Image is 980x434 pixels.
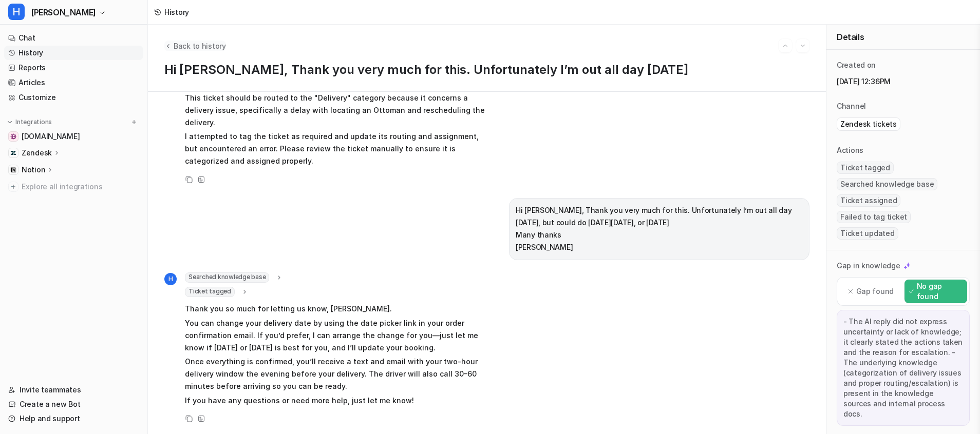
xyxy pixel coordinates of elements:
a: Articles [4,75,143,90]
button: Integrations [4,117,55,127]
p: Zendesk tickets [840,119,897,129]
p: If you have any questions or need more help, just let me know! [185,394,485,407]
p: You can change your delivery date by using the date picker link in your order confirmation email.... [185,317,485,354]
span: Ticket assigned [837,194,900,207]
p: Thank you so much for letting us know, [PERSON_NAME]. [185,303,485,315]
span: H [8,4,25,20]
span: Back to history [174,41,226,51]
img: Previous session [782,41,789,50]
button: Back to history [164,41,226,51]
img: menu_add.svg [130,119,138,126]
a: Invite teammates [4,383,143,397]
span: [PERSON_NAME] [31,5,96,19]
p: Gap in knowledge [837,261,900,271]
button: Go to next session [796,39,809,52]
a: Explore all integrations [4,180,143,194]
a: Customize [4,90,143,105]
p: I attempted to tag the ticket as required and update its routing and assignment, but encountered ... [185,130,485,167]
span: Searched knowledge base [837,178,937,190]
p: [DATE] 12:36PM [837,76,970,87]
p: Created on [837,60,876,70]
a: Reports [4,61,143,75]
div: - The AI reply did not express uncertainty or lack of knowledge; it clearly stated the actions ta... [837,310,970,426]
p: Hi [PERSON_NAME], Thank you very much for this. Unfortunately I’m out all day [DATE] [164,63,809,77]
a: Help and support [4,411,143,426]
a: History [4,46,143,60]
button: Go to previous session [779,39,792,52]
img: explore all integrations [8,182,18,192]
img: expand menu [6,119,13,126]
p: Notion [22,165,45,175]
span: Explore all integrations [22,179,139,195]
span: Failed to tag ticket [837,211,911,223]
a: Create a new Bot [4,397,143,411]
p: Hi [PERSON_NAME], Thank you very much for this. Unfortunately I’m out all day [DATE], but could d... [516,204,803,253]
span: Ticket tagged [185,287,235,297]
span: H [164,273,177,285]
span: Searched knowledge base [185,272,269,283]
p: Channel [837,101,866,111]
p: This ticket should be routed to the "Delivery" category because it concerns a delivery issue, spe... [185,92,485,129]
img: Next session [799,41,806,50]
div: History [164,7,189,17]
img: swyfthome.com [10,133,16,140]
p: Actions [837,145,863,155]
p: Once everything is confirmed, you’ll receive a text and email with your two-hour delivery window ... [185,356,485,392]
a: swyfthome.com[DOMAIN_NAME] [4,129,143,144]
img: Zendesk [10,150,16,156]
span: Ticket tagged [837,162,894,174]
p: Gap found [856,286,894,297]
img: Notion [10,167,16,173]
p: No gap found [917,281,963,302]
span: Ticket updated [837,227,898,240]
span: [DOMAIN_NAME] [22,131,80,142]
p: Integrations [15,118,52,126]
a: Chat [4,31,143,45]
div: Details [826,25,980,50]
p: Zendesk [22,148,52,158]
